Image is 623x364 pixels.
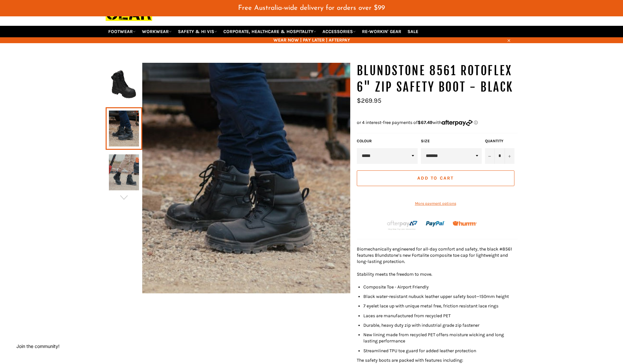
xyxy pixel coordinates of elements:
a: SAFETY & HI VIS [175,26,220,37]
a: CORPORATE, HEALTHCARE & HOSPITALITY [221,26,319,37]
div: Biomechanically engineered for all-day comfort and safety, the black #8561 features Blundstone’s ... [357,246,518,265]
li: Black water-resistant nubuck leather upper safety boot—150mm height [363,293,518,300]
li: 7 eyelet lace up with unique metal free, friction resistant lace rings [363,303,518,309]
li: New lining made from recycled PET offers moisture wicking and long lasting performance [363,332,518,344]
p: Stability meets the freedom to move. [357,265,518,277]
h1: BLUNDSTONE 8561 RotoFlex 6" Zip Safety Boot - Black [357,63,518,95]
p: The safety boots are packed with features including: [357,357,518,363]
label: Size [421,138,482,144]
li: Streamlined TPU toe guard for added leather protection [363,348,518,354]
a: RE-WORKIN' GEAR [359,26,404,37]
img: BLUNDSTONE 8561 RotoFlex 6" Zip Safety Boot - Black - Workin' Gear [109,154,139,190]
li: Durable, heavy duty zip with industrial grade zip fastener [363,322,518,328]
a: SALE [405,26,421,37]
button: Join the community! [16,343,60,349]
a: FOOTWEAR [106,26,138,37]
button: Increase item quantity by one [505,148,514,164]
li: Composite Toe - Airport Friendly [363,284,518,290]
a: ACCESSORIES [320,26,358,37]
img: Afterpay-Logo-on-dark-bg_large.png [386,220,418,231]
span: Add to Cart [417,175,454,181]
button: Add to Cart [357,170,514,186]
label: Quantity [485,138,514,144]
img: BLUNDSTONE 8561 RotoFlex 6" Zip Safety Boot - Black - Workin' Gear [142,63,350,293]
li: Laces are manufactured from recycled PET [363,313,518,319]
label: COLOUR [357,138,418,144]
span: Free Australia-wide delivery for orders over $99 [238,5,385,11]
span: WEAR NOW | PAY LATER | AFTERPAY [106,37,518,43]
span: $269.95 [357,97,381,104]
img: paypal.png [426,214,445,234]
img: BLUNDSTONE 8561 RotoFlex 6" Zip Safety Boot - Black - Workin' Gear [109,67,139,103]
img: Humm_core_logo_RGB-01_300x60px_small_195d8312-4386-4de7-b182-0ef9b6303a37.png [453,221,477,226]
a: WORKWEAR [139,26,174,37]
button: Reduce item quantity by one [485,148,495,164]
a: More payment options [357,201,514,206]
